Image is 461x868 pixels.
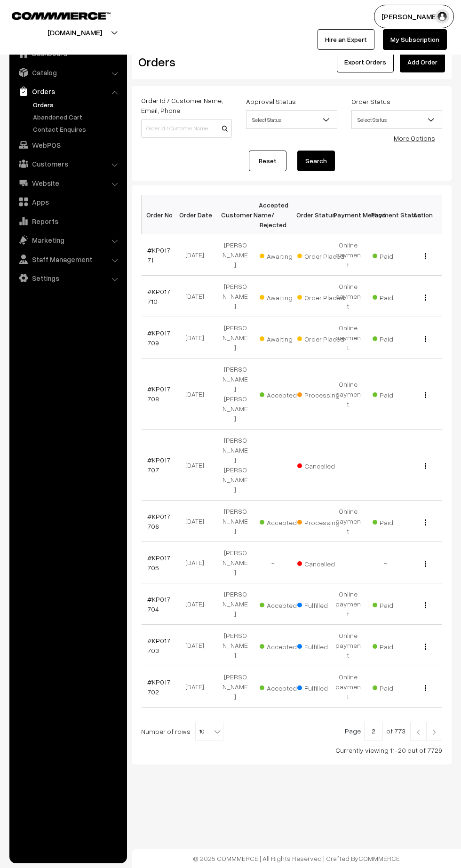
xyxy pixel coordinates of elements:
[260,290,307,303] span: Awaiting
[12,9,94,21] a: COMMMERCE
[425,602,426,608] img: Menu
[260,332,307,344] span: Awaiting
[141,96,232,115] label: Order Id / Customer Name, Email, Phone
[329,276,367,317] td: Online payment
[249,151,286,171] a: Reset
[373,639,420,652] span: Paid
[246,96,296,106] label: Approval Status
[358,854,400,862] a: COMMMERCE
[216,358,254,430] td: [PERSON_NAME] [PERSON_NAME]
[12,231,124,248] a: Marketing
[373,388,420,400] span: Paid
[179,583,216,625] td: [DATE]
[179,666,216,708] td: [DATE]
[373,681,420,693] span: Paid
[260,249,307,261] span: Awaiting
[12,83,124,100] a: Orders
[297,598,344,610] span: Fulfilled
[179,358,216,430] td: [DATE]
[400,52,445,72] a: Add Order
[260,388,307,400] span: Accepted
[246,110,337,129] span: Select Status
[12,175,124,191] a: Website
[179,317,216,358] td: [DATE]
[329,234,367,276] td: Online payment
[373,515,420,527] span: Paid
[254,195,292,234] th: Accepted / Rejected
[373,598,420,610] span: Paid
[179,430,216,501] td: [DATE]
[12,270,124,287] a: Settings
[345,727,361,735] span: Page
[260,515,307,527] span: Accepted
[216,542,254,583] td: [PERSON_NAME]
[179,234,216,276] td: [DATE]
[141,726,191,736] span: Number of rows
[260,639,307,652] span: Accepted
[216,501,254,542] td: [PERSON_NAME]
[318,29,374,50] a: Hire an Expert
[12,251,124,268] a: Staff Management
[414,729,422,735] img: Left
[430,729,438,735] img: Right
[179,195,216,234] th: Order Date
[373,249,420,261] span: Paid
[329,625,367,666] td: Online payment
[383,29,447,50] a: My Subscription
[147,246,170,264] a: #KP017711
[15,21,135,44] button: [DOMAIN_NAME]
[435,9,449,24] img: user
[297,459,344,471] span: Cancelled
[147,287,170,305] a: #KP017710
[386,727,405,735] span: of 773
[297,332,344,344] span: Order Placed
[351,96,390,106] label: Order Status
[425,295,426,301] img: Menu
[216,234,254,276] td: [PERSON_NAME]
[216,317,254,358] td: [PERSON_NAME]
[260,598,307,610] span: Accepted
[254,542,292,583] td: -
[179,501,216,542] td: [DATE]
[329,501,367,542] td: Online payment
[216,276,254,317] td: [PERSON_NAME]
[329,317,367,358] td: Online payment
[329,195,367,234] th: Payment Method
[374,5,454,28] button: [PERSON_NAME]
[147,678,170,696] a: #KP017702
[196,722,223,741] span: 10
[337,52,394,72] button: Export Orders
[351,110,442,129] span: Select Status
[425,685,426,691] img: Menu
[216,430,254,501] td: [PERSON_NAME] [PERSON_NAME]
[246,111,336,128] span: Select Status
[425,519,426,526] img: Menu
[297,557,344,569] span: Cancelled
[195,722,223,741] span: 10
[425,392,426,398] img: Menu
[147,554,170,572] a: #KP017705
[147,329,170,347] a: #KP017709
[292,195,329,234] th: Order Status
[425,561,426,567] img: Menu
[352,111,442,128] span: Select Status
[297,639,344,652] span: Fulfilled
[254,430,292,501] td: -
[297,681,344,693] span: Fulfilled
[147,512,170,530] a: #KP017706
[297,515,344,527] span: Processing
[141,745,442,755] div: Currently viewing 11-20 out of 7729
[425,253,426,259] img: Menu
[216,625,254,666] td: [PERSON_NAME]
[260,681,307,693] span: Accepted
[12,136,124,153] a: WebPOS
[216,195,254,234] th: Customer Name
[425,336,426,342] img: Menu
[31,100,124,110] a: Orders
[394,134,435,142] a: More Options
[216,583,254,625] td: [PERSON_NAME]
[12,64,124,81] a: Catalog
[147,637,170,654] a: #KP017703
[425,644,426,650] img: Menu
[367,430,405,501] td: -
